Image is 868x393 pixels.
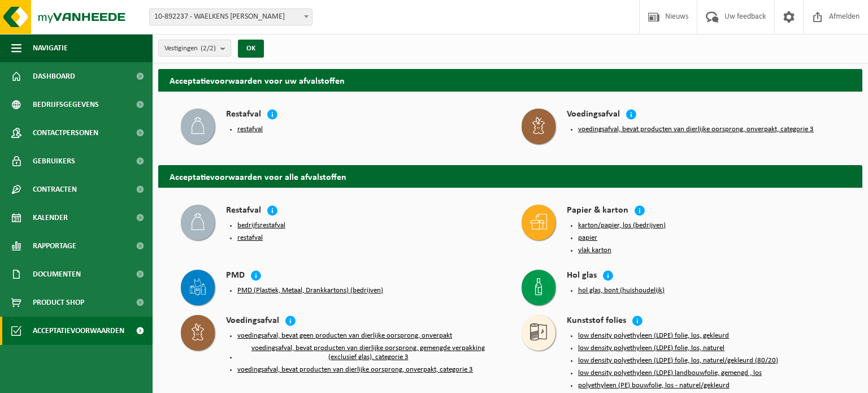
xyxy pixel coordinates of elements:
[578,221,666,230] button: karton/papier, los (bedrijven)
[578,125,814,134] button: voedingsafval, bevat producten van dierlijke oorsprong, onverpakt, categorie 3
[33,288,84,317] span: Product Shop
[567,109,620,122] h4: Voedingsafval
[158,69,862,91] h2: Acceptatievoorwaarden voor uw afvalstoffen
[33,34,68,62] span: Navigatie
[578,234,597,243] button: papier
[226,315,279,328] h4: Voedingsafval
[567,205,628,218] h4: Papier & karton
[164,40,216,57] span: Vestigingen
[33,147,75,175] span: Gebruikers
[578,286,665,295] button: hol glas, bont (huishoudelijk)
[578,369,762,378] button: low density polyethyleen (LDPE) landbouwfolie, gemengd , los
[567,270,597,283] h4: Hol glas
[33,317,124,345] span: Acceptatievoorwaarden
[149,8,313,25] span: 10-892237 - WAELKENS ISABEL - ZWEVEGEM
[578,381,730,390] button: polyethyleen (PE) bouwfolie, los - naturel/gekleurd
[237,125,263,134] button: restafval
[237,331,452,340] button: voedingsafval, bevat geen producten van dierlijke oorsprong, onverpakt
[578,246,611,255] button: vlak karton
[237,344,499,362] button: voedingsafval, bevat producten van dierlijke oorsprong, gemengde verpakking (exclusief glas), cat...
[33,232,76,260] span: Rapportage
[158,165,862,187] h2: Acceptatievoorwaarden voor alle afvalstoffen
[237,286,383,295] button: PMD (Plastiek, Metaal, Drankkartons) (bedrijven)
[150,9,312,25] span: 10-892237 - WAELKENS ISABEL - ZWEVEGEM
[578,344,724,353] button: low density polyethyleen (LDPE) folie, los, naturel
[578,331,729,340] button: low density polyethyleen (LDPE) folie, los, gekleurd
[578,356,778,365] button: low density polyethyleen (LDPE) folie, los, naturel/gekleurd (80/20)
[226,109,261,122] h4: Restafval
[33,175,77,204] span: Contracten
[237,221,285,230] button: bedrijfsrestafval
[33,260,81,288] span: Documenten
[237,234,263,243] button: restafval
[238,40,264,58] button: OK
[237,365,473,374] button: voedingsafval, bevat producten van dierlijke oorsprong, onverpakt, categorie 3
[33,90,99,119] span: Bedrijfsgegevens
[201,45,216,52] count: (2/2)
[226,205,261,218] h4: Restafval
[567,315,626,328] h4: Kunststof folies
[33,204,68,232] span: Kalender
[33,119,98,147] span: Contactpersonen
[33,62,75,90] span: Dashboard
[158,40,231,57] button: Vestigingen(2/2)
[226,270,245,283] h4: PMD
